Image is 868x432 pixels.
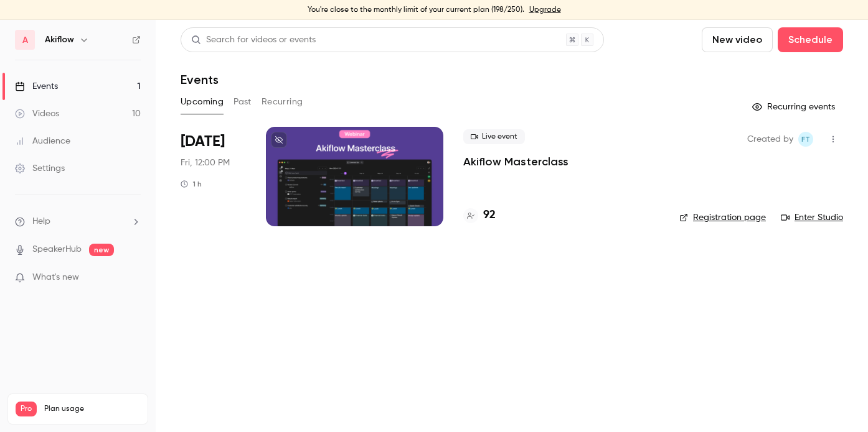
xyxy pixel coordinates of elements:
[262,92,303,112] button: Recurring
[15,80,58,93] div: Events
[747,97,843,117] button: Recurring events
[89,244,114,256] span: new
[483,207,496,224] h4: 92
[181,92,224,112] button: Upcoming
[463,129,525,144] span: Live event
[15,162,65,175] div: Settings
[747,132,793,147] span: Created by
[679,211,766,224] a: Registration page
[463,154,568,169] a: Akiflow Masterclass
[529,5,561,15] a: Upgrade
[798,132,813,147] span: Francesco Tai Bernardelli
[191,34,316,47] div: Search for videos or events
[234,92,252,112] button: Past
[15,108,59,120] div: Videos
[181,127,246,226] div: Sep 26 Fri, 5:00 PM (Europe/Madrid)
[44,404,140,414] span: Plan usage
[32,215,50,228] span: Help
[32,243,82,256] a: SpeakerHub
[181,179,202,189] div: 1 h
[32,271,79,284] span: What's new
[781,211,843,224] a: Enter Studio
[702,27,773,52] button: New video
[22,34,28,47] span: A
[15,215,141,228] li: help-dropdown-opener
[778,27,843,52] button: Schedule
[463,207,496,224] a: 92
[16,402,37,416] span: Pro
[45,34,74,46] h6: Akiflow
[181,72,219,87] h1: Events
[181,132,225,152] span: [DATE]
[181,157,230,169] span: Fri, 12:00 PM
[15,135,70,147] div: Audience
[126,272,141,283] iframe: Noticeable Trigger
[801,132,810,147] span: FT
